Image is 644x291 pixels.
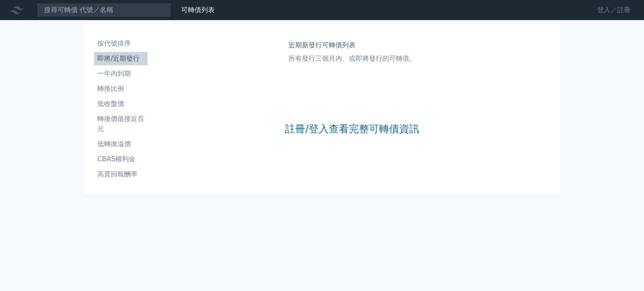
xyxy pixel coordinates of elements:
[94,167,148,181] a: 高賣回報酬率
[94,137,148,151] a: 低轉換溢價
[94,69,148,79] li: 一年內到期
[94,169,148,179] li: 高賣回報酬率
[94,82,148,95] a: 轉換比例
[288,40,416,50] h1: 近期新發行可轉債列表
[94,97,148,111] a: 低收盤價
[181,6,215,14] a: 可轉債列表
[94,67,148,80] a: 一年內到期
[590,3,637,17] a: 登入／註冊
[94,99,148,109] li: 低收盤價
[94,37,148,50] a: 按代號排序
[285,122,419,136] a: 註冊/登入查看完整可轉債資訊
[94,152,148,166] a: CBAS權利金
[288,54,416,64] p: 所有發行三個月內、或即將發行的可轉債。
[94,154,148,164] li: CBAS權利金
[94,139,148,149] li: 低轉換溢價
[94,114,148,134] li: 轉換價值接近百元
[94,112,148,136] a: 轉換價值接近百元
[37,3,171,17] input: 搜尋可轉債 代號／名稱
[94,54,148,64] li: 即將/近期發行
[94,39,148,49] li: 按代號排序
[94,84,148,94] li: 轉換比例
[94,52,148,65] a: 即將/近期發行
